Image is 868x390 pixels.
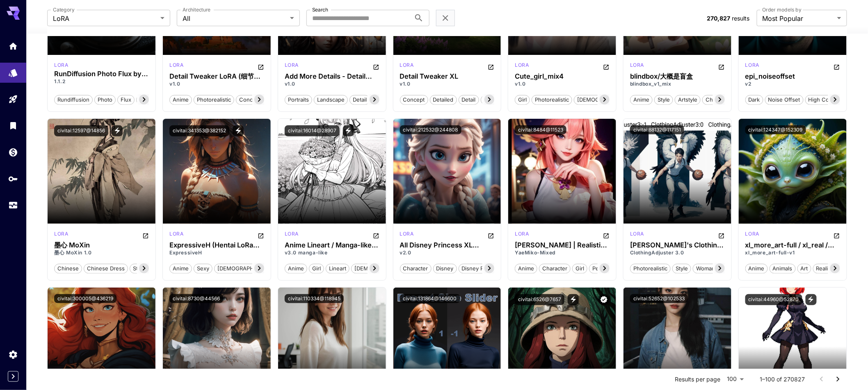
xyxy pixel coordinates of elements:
[169,241,264,249] h3: ExpressiveH (Hentai LoRa Style) エロアニメ
[54,230,68,238] p: lora
[488,61,494,71] button: Open in CivitAI
[54,61,68,69] div: FLUX.1 D
[8,147,18,157] div: Wallet
[765,94,804,105] button: noise offset
[724,373,747,385] div: 100
[118,96,134,104] span: flux
[630,241,725,249] h3: [PERSON_NAME]'s Clothing +/- Adjuster 衣物增/减 [PERSON_NAME]
[459,265,505,273] span: disney princess
[434,265,457,273] span: disney
[515,96,530,104] span: girl
[285,230,299,240] div: SD 1.5
[745,61,759,71] div: SD 1.5
[169,61,183,71] div: SD 1.5
[169,230,183,240] div: Pony
[515,94,530,105] button: girl
[8,174,18,184] div: API Keys
[630,125,684,134] button: civitai:88132@117151
[285,94,312,105] button: portraits
[169,249,264,256] p: ExpressiveH
[400,294,460,303] button: civitai:131864@146600
[763,6,802,13] label: Order models by
[54,78,149,85] p: 1.1.2
[572,263,587,274] button: girl
[718,61,725,71] button: Open in CivitAI
[745,94,763,105] button: dark
[515,80,610,88] p: v1.0
[400,241,495,249] h3: All Disney Princess XL [PERSON_NAME] Model from [PERSON_NAME] Breaks the Internet
[312,6,328,13] label: Search
[309,265,324,273] span: girl
[8,349,18,360] div: Settings
[630,230,644,238] p: lora
[170,96,192,104] span: anime
[573,265,587,273] span: girl
[515,61,529,69] p: lora
[630,73,725,80] div: blindbox/大概是盲盒
[630,94,653,105] button: anime
[236,94,264,105] button: concept
[459,96,479,104] span: detail
[718,230,725,240] button: Open in CivitAI
[136,94,151,105] button: pro
[285,73,379,80] div: Add More Details - Detail Enhancer / Tweaker (细节调整) LoRA
[813,265,838,273] span: realism
[285,61,299,71] div: SD 1.5
[539,263,571,274] button: character
[54,263,82,274] button: chinese
[8,65,18,75] div: Models
[834,230,840,240] button: Open in CivitAI
[603,61,610,71] button: Open in CivitAI
[481,94,512,105] button: enhancer
[693,263,718,274] button: woman
[488,230,494,240] button: Open in CivitAI
[169,73,264,80] h3: Detail Tweaker LoRA (细节调整LoRA)
[169,80,264,88] p: v1.0
[630,61,644,69] p: lora
[532,96,572,104] span: photorealistic
[400,80,495,88] p: v1.0
[54,70,149,78] h3: RunDiffusion Photo Flux by RunDiffusion
[84,263,128,274] button: chinese dress
[142,230,149,240] button: Open in CivitAI
[285,230,299,238] p: lora
[745,73,840,80] div: epi_noiseoffset
[169,94,192,105] button: anime
[54,230,68,240] div: SD 1.5
[55,96,92,104] span: rundiffusion
[214,263,280,274] button: [DEMOGRAPHIC_DATA]
[745,80,840,88] p: v2
[459,94,479,105] button: detail
[805,94,847,105] button: high contrast
[112,125,123,136] button: View trigger words
[732,15,749,22] span: results
[515,265,537,273] span: anime
[813,263,839,274] button: realism
[589,265,613,273] span: person
[515,125,566,134] button: civitai:8484@11523
[770,263,796,274] button: animals
[797,263,811,274] button: art
[630,61,644,71] div: SD 1.5
[285,125,340,136] button: civitai:16014@28907
[373,230,379,240] button: Open in CivitAI
[745,230,759,240] div: SDXL 1.0
[675,94,701,105] button: artstyle
[53,6,75,13] label: Category
[373,61,379,71] button: Open in CivitAI
[400,249,495,256] p: v2.0
[285,249,379,256] p: v3.0 manga-like
[798,265,811,273] span: art
[285,241,379,249] h3: Anime Lineart / Manga-like (线稿/線画/マンガ風/漫画风) Style
[400,263,432,274] button: character
[194,265,212,273] span: sexy
[400,73,495,80] h3: Detail Tweaker XL
[745,61,759,69] p: lora
[400,265,431,273] span: character
[183,6,210,13] label: Architecture
[130,265,148,273] span: style
[459,263,506,274] button: disney princess
[314,96,347,104] span: landscape
[806,96,847,104] span: high contrast
[169,263,192,274] button: anime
